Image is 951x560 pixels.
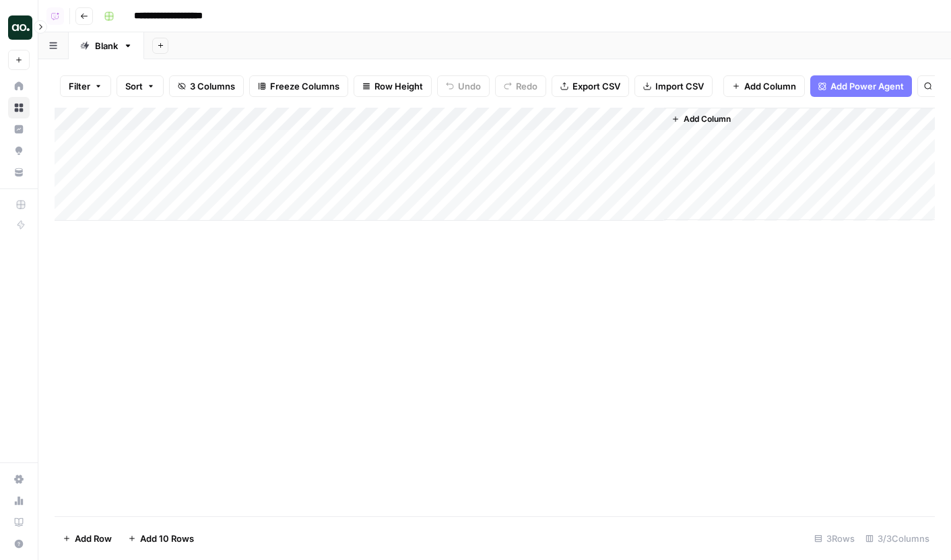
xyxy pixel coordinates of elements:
div: 3/3 Columns [860,528,935,549]
button: Export CSV [552,75,629,97]
button: Sort [117,75,164,97]
a: Insights [8,118,30,140]
a: Home [8,75,30,97]
span: Redo [516,79,537,93]
span: Undo [458,79,481,93]
div: 3 Rows [809,528,860,549]
a: Learning Hub [8,512,30,533]
span: Add Row [75,532,112,545]
a: Usage [8,490,30,512]
button: Redo [495,75,546,97]
span: Add Power Agent [830,79,904,93]
button: Add Power Agent [810,75,912,97]
a: Opportunities [8,140,30,162]
button: Add 10 Rows [120,528,202,549]
a: Your Data [8,162,30,183]
span: Sort [125,79,143,93]
a: Browse [8,97,30,118]
div: Blank [95,39,118,53]
button: Import CSV [634,75,713,97]
span: Add 10 Rows [140,532,194,545]
span: Row Height [374,79,423,93]
button: Help + Support [8,533,30,555]
span: Export CSV [572,79,620,93]
button: Row Height [354,75,432,97]
button: Filter [60,75,111,97]
img: Cyris Testing Logo [8,15,32,40]
button: Add Row [55,528,120,549]
button: Add Column [723,75,805,97]
span: Add Column [744,79,796,93]
button: Undo [437,75,490,97]
span: Filter [69,79,90,93]
button: Add Column [666,110,736,128]
a: Settings [8,468,30,490]
button: 3 Columns [169,75,244,97]
button: Workspace: Cyris Testing [8,11,30,44]
span: Freeze Columns [270,79,339,93]
button: Freeze Columns [249,75,348,97]
span: Import CSV [655,79,704,93]
span: 3 Columns [190,79,235,93]
a: Blank [69,32,144,59]
span: Add Column [684,113,731,125]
